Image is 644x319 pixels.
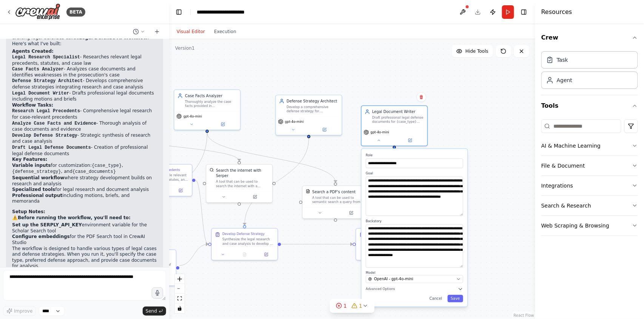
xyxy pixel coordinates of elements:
[121,263,173,272] div: Conduct a thorough analysis of the case documents and evidence for {case_type}. Review {case_docu...
[12,133,77,139] code: Develop Defense Strategy
[310,127,340,133] button: Open in side panel
[541,95,638,116] button: Tools
[519,7,529,17] button: Hide right sidebar
[336,210,366,216] button: Open in side panel
[12,169,61,175] code: {defense_strategy}
[356,228,422,261] div: Draft Legal Defense DocumentsDraft comprehensive legal defense documents based on the developed s...
[18,215,131,221] strong: Before running the workflow, you'll need to:
[210,168,214,172] img: SerperDevTool
[233,251,256,258] button: No output available
[12,55,80,60] code: Legal Research Specialist
[557,56,568,64] div: Task
[171,187,190,194] button: Open in side panel
[196,177,208,247] g: Edge from 9afb2a42-d0a4-4c80-8cae-4778ae226d66 to 5b4ddfff-69c2-4403-872c-f9ce7d64ecc2
[344,302,347,310] span: 1
[306,189,310,193] img: PDFSearchTool
[12,145,91,151] code: Draft Legal Defense Documents
[151,27,163,36] button: Start a new chat
[172,27,210,36] button: Visual Editor
[465,48,488,54] span: Hide Tools
[12,234,70,240] strong: Configure embeddings
[12,66,157,78] li: - Analyzes case documents and identifies weaknesses in the prosecution's case
[175,304,185,313] button: toggle interactivity
[210,27,241,36] button: Execution
[372,109,424,114] div: Legal Document Writer
[366,219,463,223] label: Backstory
[121,253,173,262] div: Analyze Case Facts and Evidence
[366,171,463,176] label: Goal
[12,157,47,162] strong: Key Features:
[12,145,157,157] li: - Creation of professional legal defense documents
[114,133,242,161] g: Edge from 29779919-68e2-4880-9294-acb5ef5c87a1 to 20372aed-c5d0-42b0-9c1e-6d2c2ee0f14c
[216,168,269,179] div: Search the internet with Serper
[12,163,51,168] strong: Variable inputs
[242,138,311,225] g: Edge from a25739b4-34ea-4006-b875-110511bc8198 to 5b4ddfff-69c2-4403-872c-f9ce7d64ecc2
[395,137,425,143] button: Open in side panel
[557,76,572,84] div: Agent
[126,164,193,197] div: Research Legal PrecedentsResearch and compile relevant legal precedents, statutes, and case law f...
[240,194,270,200] button: Open in side panel
[541,216,638,235] button: Web Scraping & Browsing
[66,8,85,17] div: BETA
[12,223,157,234] li: environment variable for the Scholar Search tool
[183,114,202,118] span: gpt-4o-mini
[371,130,389,134] span: gpt-4o-mini
[12,193,62,198] strong: Professional output
[146,308,157,314] span: Send
[179,241,208,268] g: Edge from a2dfd090-5662-4949-967b-89ae7159b7d4 to 5b4ddfff-69c2-4403-872c-f9ce7d64ecc2
[14,308,32,314] span: Improve
[12,103,53,108] strong: Workflow Tasks:
[366,287,395,291] span: Advanced Options
[541,27,638,48] button: Crew
[366,271,463,275] label: Model
[143,307,166,316] button: Send
[12,54,157,66] li: - Researches relevant legal precedents, statutes, and case law
[175,45,195,51] div: Version 1
[185,99,237,108] div: Thoroughly analyze the case facts provided in {case_documents}, identify weaknesses in the prosec...
[208,121,238,128] button: Open in side panel
[372,116,424,124] div: Draft professional legal defense documents for {case_type} including motions, briefs, and memoran...
[302,185,369,219] div: PDFSearchToolSearch a PDF's contentA tool that can be used to semantic search a query from a PDF'...
[359,302,362,310] span: 1
[156,277,174,284] button: Open in side panel
[374,276,413,282] span: OpenAI - gpt-4o-mini
[541,156,638,176] button: File & Document
[312,189,356,194] div: Search a PDF's content
[197,8,262,16] nav: breadcrumb
[541,136,638,156] button: AI & Machine Learning
[211,228,278,261] div: Develop Defense StrategySynthesize the legal research and case analysis to develop a comprehensiv...
[12,176,64,181] strong: Sequential workflow
[541,196,638,215] button: Search & Research
[222,232,265,236] div: Develop Defense Strategy
[175,284,185,294] button: zoom out
[216,180,269,188] div: A tool that can be used to search the internet with a search_query. Supports different search typ...
[15,3,60,20] img: Logo
[541,116,638,242] div: Tools
[12,187,55,192] strong: Specialized tools
[12,163,157,176] li: for customization: , , and
[3,306,36,316] button: Improve
[12,67,64,72] code: Case Facts Analyzer
[109,250,176,286] div: Analyze Case Facts and EvidenceConduct a thorough analysis of the case documents and evidence for...
[12,223,82,228] strong: Set up the SERPLY_API_KEY
[276,95,342,136] div: Defense Strategy ArchitectDevelop a comprehensive defense strategy for {case_type} based on legal...
[448,295,463,302] button: Save
[12,176,157,187] li: where strategy development builds on research and analysis
[366,153,463,157] label: Role
[12,79,83,84] code: Defense Strategy Architect
[130,27,148,36] button: Switch to previous chat
[137,168,180,172] div: Research Legal Precedents
[541,48,638,95] div: Crew
[330,299,374,313] button: 11
[426,295,445,302] button: Cancel
[12,78,157,90] li: - Develops comprehensive defense strategies integrating research and case analysis
[72,169,116,175] code: {case_documents}
[12,187,157,193] li: for legal research and document analysis
[12,215,157,221] p: ⚠️
[174,7,184,17] button: Hide left sidebar
[12,234,157,246] li: for the PDF Search tool in CrewAI Studio
[175,274,185,284] button: zoom in
[281,241,353,247] g: Edge from 5b4ddfff-69c2-4403-872c-f9ce7d64ecc2 to 9e66db18-79a1-4bd9-b402-7e1fac02fa30
[514,313,534,317] a: React Flow attribution
[205,133,338,183] g: Edge from c236507a-3f4d-45ba-b305-0094b981fe1d to 7cb3565e-1ed4-4c49-bb8e-a6e7f42e0be0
